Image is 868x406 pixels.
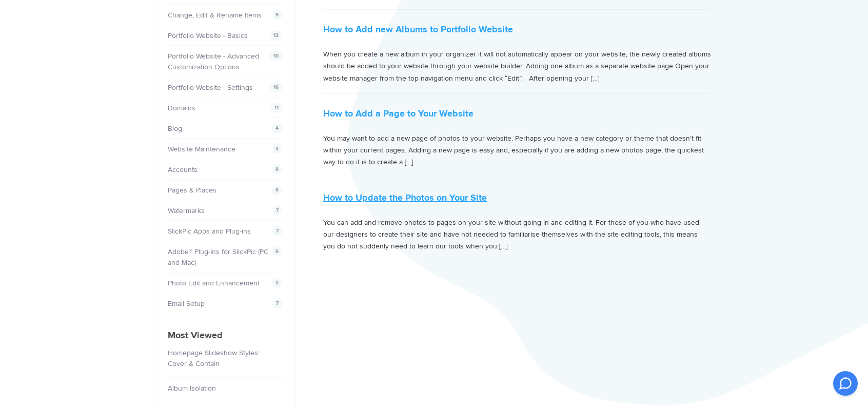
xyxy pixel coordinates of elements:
[323,217,711,253] p: You can add and remove photos to pages on your site without going in and editing it. For those of...
[168,124,182,133] a: Blog
[272,226,282,236] span: 7
[168,349,260,368] a: Homepage Slideshow Styles: Cover & Contain
[323,108,474,119] a: How to Add a Page to Your Website
[270,30,282,41] span: 12
[168,104,195,112] a: Domains
[272,164,282,175] span: 8
[168,279,260,287] a: Photo Edit and Enhancement
[168,227,251,236] a: SlickPic Apps and Plug-ins
[168,186,216,195] a: Pages & Places
[168,145,235,153] a: Website Maintenance
[323,48,711,84] p: When you create a new album in your organizer it will not automatically appear on your website, t...
[168,52,259,71] a: Portfolio Website - Advanced Customization Options
[168,31,248,40] a: Portfolio Website - Basics
[168,11,262,20] a: Change, Edit & Rename Items
[272,185,282,195] span: 8
[272,205,282,216] span: 7
[272,10,282,20] span: 9
[270,82,282,92] span: 16
[168,299,205,308] a: Email Setup
[168,384,216,393] a: Album Isolation
[272,123,282,133] span: 4
[272,298,282,308] span: 7
[272,278,282,288] span: 3
[168,206,205,215] a: Watermarks
[323,24,513,35] a: How to Add new Albums to Portfolio Website
[168,247,268,267] a: Adobe® Plug-Ins for SlickPic (PC and Mac)
[272,246,282,257] span: 6
[323,192,487,203] a: How to Update the Photos on Your Site
[271,103,282,113] span: 11
[270,51,282,61] span: 10
[168,328,285,342] h4: Most Viewed
[272,144,282,154] span: 4
[168,83,253,92] a: Portfolio Website - Settings
[323,132,711,168] p: You may want to add a new page of photos to your website. Perhaps you have a new category or them...
[168,165,198,174] a: Accounts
